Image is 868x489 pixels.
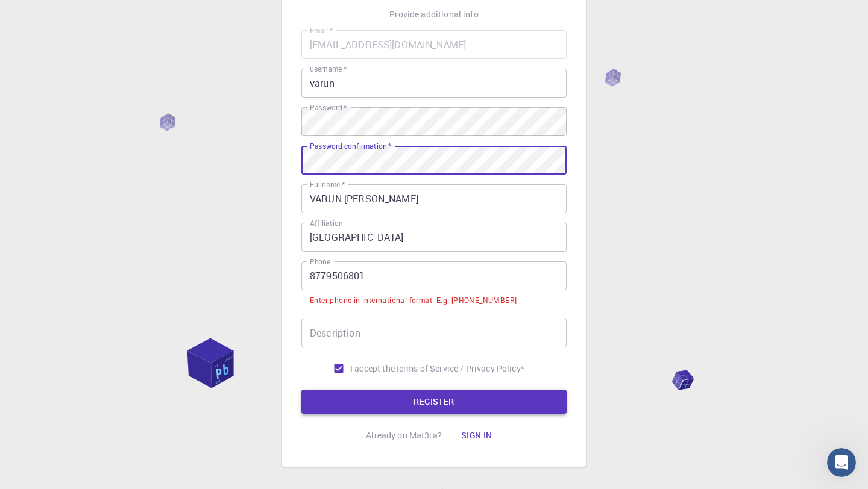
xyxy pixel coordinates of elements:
[310,257,330,267] label: Phone
[310,218,342,228] label: Affiliation
[366,429,442,441] p: Already on Mat3ra?
[827,448,856,477] iframe: Intercom live chat
[310,102,347,113] label: Password
[301,390,567,414] button: REGISTER
[395,363,524,375] p: Terms of Service / Privacy Policy *
[395,363,524,375] a: Terms of Service / Privacy Policy*
[451,423,502,447] button: Sign in
[310,179,345,190] label: Fullname
[310,294,517,307] div: Enter phone in international format. E.g. [PHONE_NUMBER]
[350,363,395,375] span: I accept the
[389,8,478,20] p: Provide additional info
[310,64,347,74] label: username
[310,141,391,151] label: Password confirmation
[310,25,333,36] label: Email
